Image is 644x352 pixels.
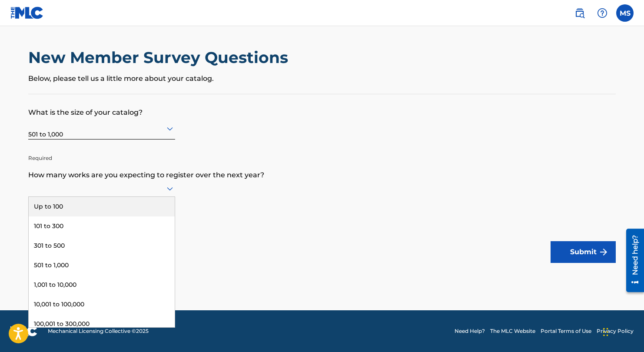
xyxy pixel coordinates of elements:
[597,8,607,18] img: help
[10,326,37,336] img: logo
[601,310,644,352] iframe: Chat Widget
[490,327,535,335] a: The MLC Website
[29,236,175,256] div: 301 to 500
[29,314,175,334] div: 100,001 to 300,000
[28,141,175,162] p: Required
[455,327,485,335] a: Need Help?
[28,118,175,139] div: 501 to 1,000
[571,4,588,22] a: Public Search
[28,94,616,118] p: What is the size of your catalog?
[620,226,644,296] iframe: Resource Center
[616,4,634,22] div: User Menu
[28,73,616,84] p: Below, please tell us a little more about your catalog.
[29,216,175,236] div: 101 to 300
[28,157,616,180] p: How many works are you expecting to register over the next year?
[603,319,608,345] div: Drag
[29,295,175,314] div: 10,001 to 100,000
[29,256,175,275] div: 501 to 1,000
[597,327,634,335] a: Privacy Policy
[598,247,609,257] img: f7272a7cc735f4ea7f67.svg
[29,275,175,295] div: 1,001 to 10,000
[48,327,149,335] span: Mechanical Licensing Collective © 2025
[541,327,591,335] a: Portal Terms of Use
[10,7,44,19] img: MLC Logo
[574,8,585,18] img: search
[28,48,292,67] h2: New Member Survey Questions
[29,197,175,216] div: Up to 100
[551,241,616,263] button: Submit
[594,4,611,22] div: Help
